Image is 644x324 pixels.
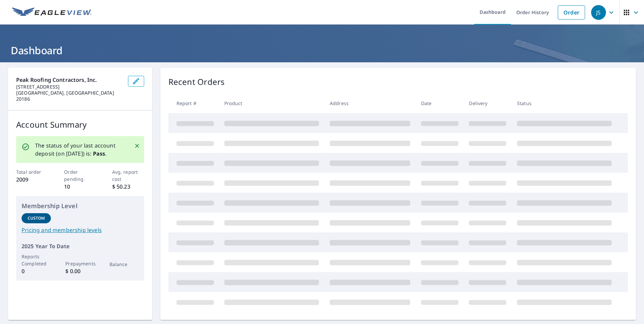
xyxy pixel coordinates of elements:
p: Avg. report cost [112,168,144,183]
p: $ 50.23 [112,183,144,191]
p: Membership Level [22,201,139,210]
th: Delivery [463,93,512,113]
p: [GEOGRAPHIC_DATA], [GEOGRAPHIC_DATA] 20186 [16,90,123,102]
p: Balance [109,261,139,268]
a: Pricing and membership levels [22,226,139,234]
th: Product [219,93,324,113]
h1: Dashboard [8,43,636,57]
p: 10 [64,183,96,191]
p: Custom [28,215,45,221]
a: Order [558,5,585,20]
p: 2009 [16,175,48,184]
th: Report # [168,93,219,113]
p: Order pending [64,168,96,183]
p: 2025 Year To Date [22,242,139,250]
b: Pass [93,150,105,157]
p: Account Summary [16,119,144,131]
button: Close [133,141,141,150]
th: Address [324,93,416,113]
p: The status of your last account deposit (on [DATE]) is: . [35,141,126,158]
th: Date [416,93,464,113]
p: Reports Completed [22,253,51,267]
p: $ 0.00 [65,267,95,275]
p: Total order [16,168,48,175]
p: Recent Orders [168,76,225,88]
p: 0 [22,267,51,275]
img: EV Logo [12,7,92,18]
p: Prepayments [65,260,95,267]
div: JS [591,5,606,20]
p: [STREET_ADDRESS] [16,84,123,90]
th: Status [512,93,617,113]
p: Peak Roofing Contractors, Inc. [16,76,123,84]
